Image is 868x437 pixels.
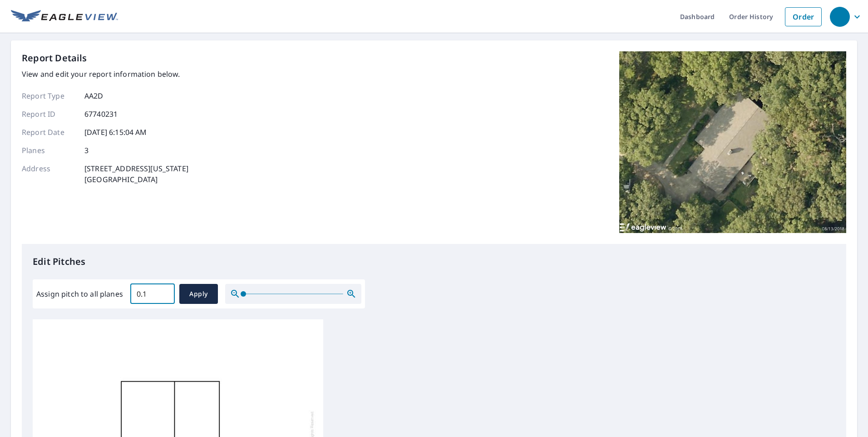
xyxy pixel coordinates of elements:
[22,145,76,156] p: Planes
[22,51,87,65] p: Report Details
[785,7,822,26] a: Order
[22,109,76,119] p: Report ID
[11,10,118,24] img: EV Logo
[22,69,188,79] p: View and edit your report information below.
[84,145,89,156] p: 3
[22,163,76,185] p: Address
[84,109,118,119] p: 67740231
[36,288,123,299] label: Assign pitch to all planes
[187,288,211,300] span: Apply
[84,127,147,138] p: [DATE] 6:15:04 AM
[84,90,104,101] p: AA2D
[130,281,175,307] input: 00.0
[179,284,218,304] button: Apply
[22,127,76,138] p: Report Date
[22,90,76,101] p: Report Type
[619,51,846,233] img: Top image
[33,255,835,268] p: Edit Pitches
[84,163,188,185] p: [STREET_ADDRESS][US_STATE] [GEOGRAPHIC_DATA]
